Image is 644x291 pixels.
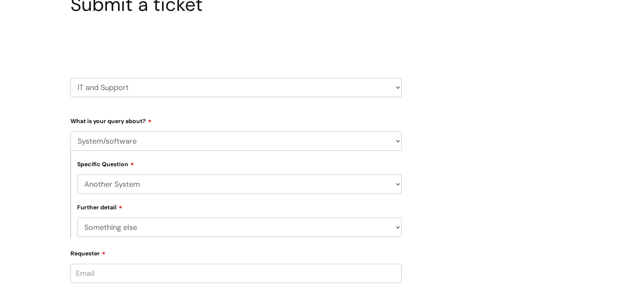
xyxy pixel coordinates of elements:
label: Requester [70,247,402,257]
label: Further detail [77,203,122,211]
h2: Select issue type [70,35,402,51]
input: Email [70,264,402,283]
label: Specific Question [77,160,134,168]
label: What is your query about? [70,115,402,125]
